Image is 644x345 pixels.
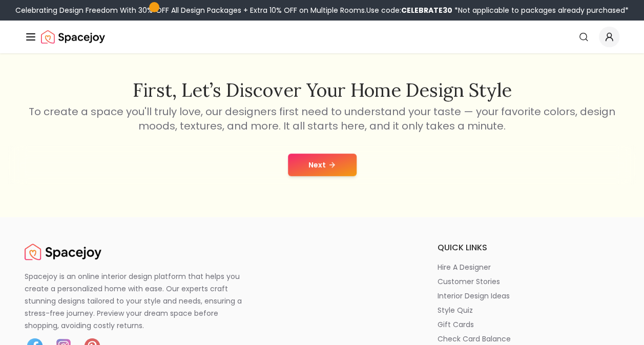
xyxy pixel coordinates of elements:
[438,276,619,287] a: customer stories
[41,27,105,47] a: Spacejoy
[438,291,619,301] a: interior design ideas
[438,334,619,344] a: check card balance
[438,242,619,254] h6: quick links
[438,319,474,330] p: gift cards
[438,305,473,315] p: style quiz
[438,262,619,272] a: hire a designer
[366,5,452,15] span: Use code:
[27,104,617,133] p: To create a space you'll truly love, our designers first need to understand your taste — your fav...
[452,5,629,15] span: *Not applicable to packages already purchased*
[25,20,619,53] nav: Global
[401,5,452,15] b: CELEBRATE30
[438,291,510,301] p: interior design ideas
[438,305,619,315] a: style quiz
[41,27,105,47] img: Spacejoy Logo
[25,242,101,262] img: Spacejoy Logo
[25,270,254,332] p: Spacejoy is an online interior design platform that helps you create a personalized home with eas...
[27,80,617,100] h2: First, let’s discover your home design style
[288,154,357,176] button: Next
[438,319,619,330] a: gift cards
[15,5,629,15] div: Celebrating Design Freedom With 30% OFF All Design Packages + Extra 10% OFF on Multiple Rooms.
[438,334,511,344] p: check card balance
[25,242,101,262] a: Spacejoy
[438,276,500,287] p: customer stories
[438,262,491,272] p: hire a designer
